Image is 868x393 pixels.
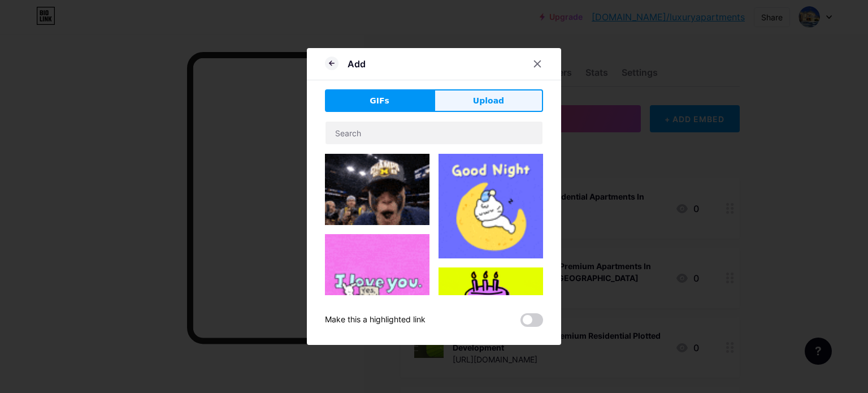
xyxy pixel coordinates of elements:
img: Gihpy [325,234,429,336]
span: GIFs [370,95,389,107]
img: Gihpy [439,267,543,372]
button: Upload [434,89,543,112]
span: Upload [473,95,504,107]
img: Gihpy [325,154,429,225]
button: GIFs [325,89,434,112]
img: Gihpy [439,154,543,258]
div: Make this a highlighted link [325,313,426,327]
input: Search [325,122,542,144]
div: Add [348,57,366,71]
